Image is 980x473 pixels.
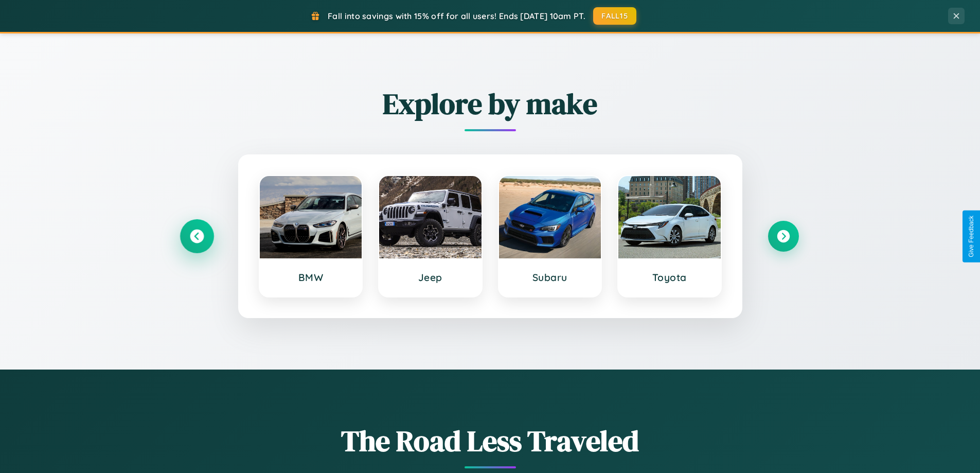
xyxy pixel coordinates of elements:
[509,271,591,284] h3: Subaru
[182,421,799,461] h1: The Road Less Traveled
[968,216,975,257] div: Give Feedback
[182,84,799,124] h2: Explore by make
[389,271,471,284] h3: Jeep
[629,271,710,284] h3: Toyota
[593,7,636,25] button: FALL15
[270,271,352,284] h3: BMW
[328,11,585,21] span: Fall into savings with 15% off for all users! Ends [DATE] 10am PT.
